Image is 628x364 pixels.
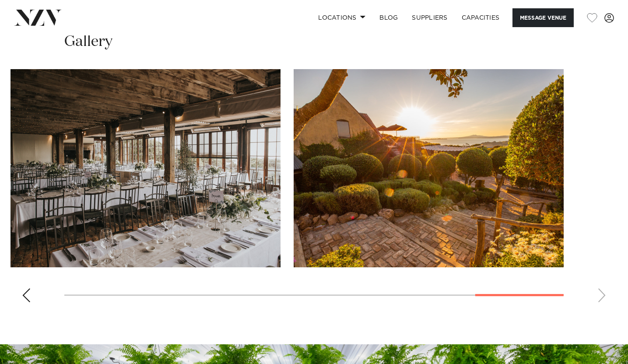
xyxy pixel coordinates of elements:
img: nzv-logo.png [14,10,62,25]
a: Locations [311,8,372,27]
button: Message Venue [512,8,574,27]
h2: Gallery [64,32,112,52]
a: BLOG [372,8,405,27]
a: Capacities [455,8,507,27]
swiper-slide: 10 / 10 [294,69,564,267]
a: SUPPLIERS [405,8,454,27]
swiper-slide: 9 / 10 [11,69,281,267]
